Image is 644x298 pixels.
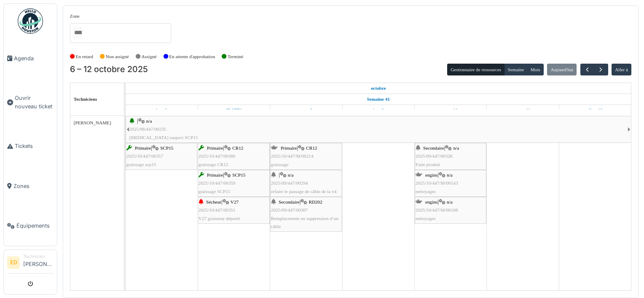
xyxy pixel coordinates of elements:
div: | [129,117,628,142]
label: Zone [70,13,80,20]
span: 2025/10/447/00351 [199,207,236,212]
div: Technicien [23,253,54,260]
span: Primaire [207,172,223,177]
span: 2025/10/447/M/00143 [416,180,458,185]
span: n/a [288,172,294,177]
span: n/a [447,172,453,177]
a: Ouvrir nouveau ticket [4,78,57,126]
img: Badge_color-CXgf-gQk.svg [18,8,43,34]
span: graissage [271,162,289,167]
a: Tickets [4,126,57,166]
span: nettoyages [416,189,436,194]
span: RD202 [309,199,322,204]
span: Zones [13,182,54,190]
span: [PERSON_NAME] [74,120,111,125]
div: | [199,171,269,196]
span: 2025/09/447/00307 [271,207,308,212]
span: graissage scp15 [126,162,156,167]
span: 2025/09/447/00328 [416,153,453,158]
div: | [271,144,341,169]
span: refaire le passage de câble de la v4 [271,189,337,194]
li: ED [7,256,20,269]
a: Zones [4,166,57,206]
a: ED Technicien[PERSON_NAME] [7,253,54,274]
span: Secondaire [279,199,300,204]
span: engins [425,199,437,204]
span: 2025/10/447/00359 [199,180,236,185]
span: Secondaire [423,145,444,150]
button: Gestionnaire de ressources [447,64,504,75]
a: 10 octobre 2025 [441,105,460,115]
div: | [199,144,269,169]
span: 2025/10/447/M/00108 [416,207,458,212]
label: En retard [76,53,93,60]
button: Aller à [612,64,631,75]
a: Équipements [4,206,57,246]
span: Ouvrir nouveau ticket [15,94,54,110]
span: graissage SCP15 [199,189,231,194]
button: Suivant [594,64,608,76]
span: Équipements [16,222,54,230]
label: Assigné [142,53,157,60]
button: Précédent [580,64,594,76]
a: 12 octobre 2025 [586,105,605,115]
a: Agenda [4,38,57,78]
button: Aujourd'hui [547,64,577,75]
span: 2025/10/447/00360 [199,153,236,158]
a: 6 octobre 2025 [369,83,388,94]
a: 7 octobre 2025 [224,105,244,115]
span: engins [425,172,437,177]
a: 6 octobre 2025 [154,105,169,115]
span: nettoyages [416,216,436,221]
span: Techniciens [74,97,97,102]
div: | [416,171,486,196]
a: 9 octobre 2025 [371,105,386,115]
span: Primaire [135,145,151,150]
span: 2025/09/447/00294 [271,180,308,185]
h2: 6 – 12 octobre 2025 [70,64,148,75]
span: n/a [447,199,453,204]
button: Semaine [504,64,527,75]
span: Primaire [281,145,297,150]
span: Fuite produit [416,162,440,167]
span: n/a [453,145,459,150]
span: CR12 [306,145,317,150]
button: Mois [527,64,544,75]
span: Agenda [14,54,54,62]
span: graissage CR12 [199,162,228,167]
div: | [271,198,341,231]
label: Non assigné [106,53,129,60]
a: 8 octobre 2025 [298,105,314,115]
a: Semaine 41 [365,94,392,105]
span: 2025/08/447/00235 [129,126,166,132]
span: SCP15 [232,172,245,177]
span: CR12 [232,145,243,150]
span: Tickets [15,142,54,150]
span: 2025/10/447/00357 [126,153,164,158]
span: 2025/10/447/M/00214 [271,153,314,158]
div: | [416,144,486,169]
label: En attente d'approbation [169,53,215,60]
span: Remplacement ou suppression d’un câble [271,216,338,229]
span: V27 graisseur déporté [199,216,240,221]
span: n/a [146,118,152,123]
input: Tous [73,27,82,39]
label: Terminé [228,53,243,60]
span: SCP15 [160,145,173,150]
span: Sécheur [206,199,221,204]
a: 11 octobre 2025 [513,105,532,115]
div: | [271,171,341,196]
span: Primaire [207,145,223,150]
span: [MEDICAL_DATA] suspect SCP15 [129,135,198,140]
div: | [199,198,269,223]
div: | [126,144,196,169]
div: | [416,198,486,223]
span: V27 [231,199,239,204]
li: [PERSON_NAME] [23,253,54,271]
